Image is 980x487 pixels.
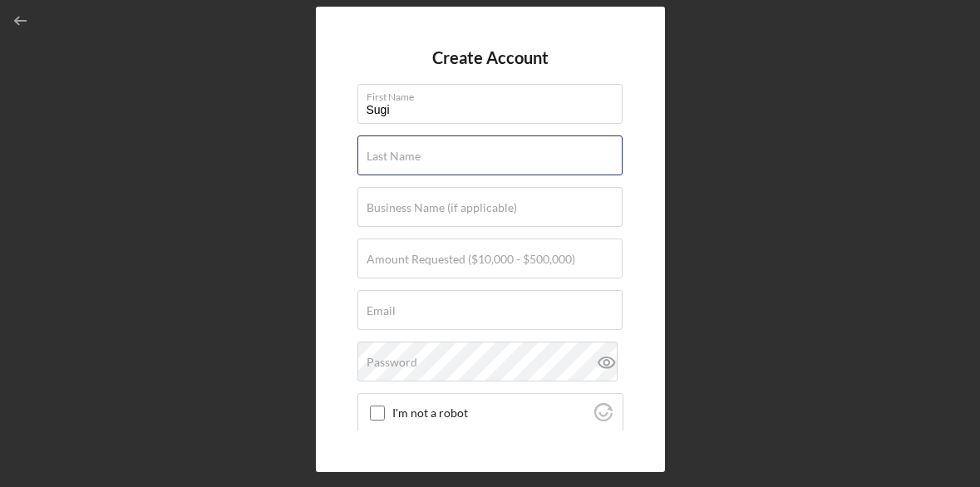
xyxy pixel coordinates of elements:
[432,48,549,67] h4: Create Account
[367,85,623,103] label: First Name
[367,304,396,317] label: Email
[367,150,421,163] label: Last Name
[392,406,589,420] label: I'm not a robot
[367,356,417,369] label: Password
[367,253,575,266] label: Amount Requested ($10,000 - $500,000)
[367,201,517,214] label: Business Name (if applicable)
[594,410,613,424] a: Visit Altcha.org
